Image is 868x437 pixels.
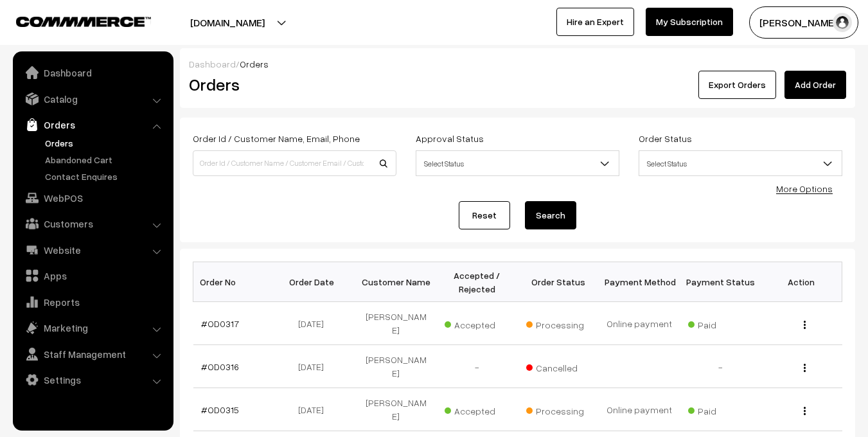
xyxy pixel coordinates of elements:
a: Contact Enquires [42,170,169,183]
a: Customers [16,212,169,235]
th: Order No [193,262,274,302]
span: Paid [688,315,752,332]
img: Menu [804,321,806,329]
td: [PERSON_NAME] [355,302,436,345]
a: Orders [42,136,169,150]
td: Online payment [599,302,680,345]
span: Processing [526,315,590,332]
th: Order Date [274,262,355,302]
span: Orders [240,58,269,69]
a: Marketing [16,316,169,339]
a: WebPOS [16,186,169,210]
a: #OD0315 [201,404,239,415]
th: Customer Name [355,262,436,302]
img: COMMMERCE [16,17,151,26]
img: Menu [804,407,806,415]
a: My Subscription [646,8,733,36]
th: Payment Status [680,262,761,302]
a: Orders [16,113,169,136]
th: Payment Method [599,262,680,302]
img: Menu [804,364,806,372]
button: [DOMAIN_NAME] [145,6,310,39]
span: Accepted [445,315,509,332]
a: Dashboard [189,58,236,69]
button: [PERSON_NAME] [749,6,858,39]
button: Search [525,201,576,229]
a: Website [16,238,169,262]
span: Select Status [639,150,842,176]
div: / [189,57,846,71]
input: Order Id / Customer Name / Customer Email / Customer Phone [193,150,396,176]
span: Accepted [445,401,509,418]
button: Export Orders [698,71,776,99]
a: Add Order [784,71,846,99]
td: [DATE] [274,388,355,431]
a: COMMMERCE [16,13,128,28]
a: Apps [16,264,169,287]
td: - [680,345,761,388]
a: Reports [16,290,169,314]
a: #OD0316 [201,361,239,372]
a: Abandoned Cart [42,153,169,166]
td: [PERSON_NAME] [355,388,436,431]
th: Order Status [518,262,599,302]
td: - [436,345,517,388]
td: [DATE] [274,302,355,345]
span: Select Status [639,152,842,175]
span: Processing [526,401,590,418]
a: Hire an Expert [556,8,634,36]
span: Select Status [416,150,619,176]
a: Dashboard [16,61,169,84]
a: Reset [459,201,510,229]
a: Staff Management [16,343,169,366]
td: [PERSON_NAME] [355,345,436,388]
span: Select Status [416,152,619,175]
img: user [833,13,852,32]
a: Settings [16,368,169,391]
td: [DATE] [274,345,355,388]
a: More Options [776,183,833,194]
th: Accepted / Rejected [436,262,517,302]
label: Order Status [639,132,692,145]
td: Online payment [599,388,680,431]
label: Order Id / Customer Name, Email, Phone [193,132,360,145]
label: Approval Status [416,132,484,145]
th: Action [761,262,842,302]
span: Cancelled [526,358,590,375]
a: Catalog [16,87,169,111]
h2: Orders [189,75,395,94]
a: #OD0317 [201,318,239,329]
span: Paid [688,401,752,418]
